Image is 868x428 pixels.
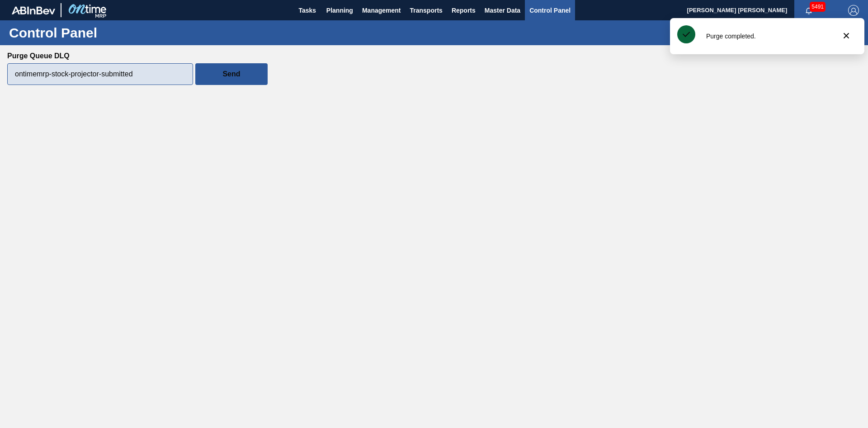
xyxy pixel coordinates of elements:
h1: Control Panel [9,28,170,38]
span: Transports [410,5,443,16]
span: Master Data [485,5,520,16]
button: Notifications [794,4,823,17]
span: Planning [326,5,353,16]
span: Control Panel [529,5,571,16]
span: Management [362,5,401,16]
span: Tasks [297,5,317,16]
clb-button: Send [195,63,268,85]
img: TNhmsLtSVTkK8tSr43FrP2fwEKptu5GPRR3wAAAABJRU5ErkJggg== [12,6,55,14]
span: Reports [452,5,476,16]
img: Logout [848,5,859,16]
span: 5491 [810,2,826,12]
